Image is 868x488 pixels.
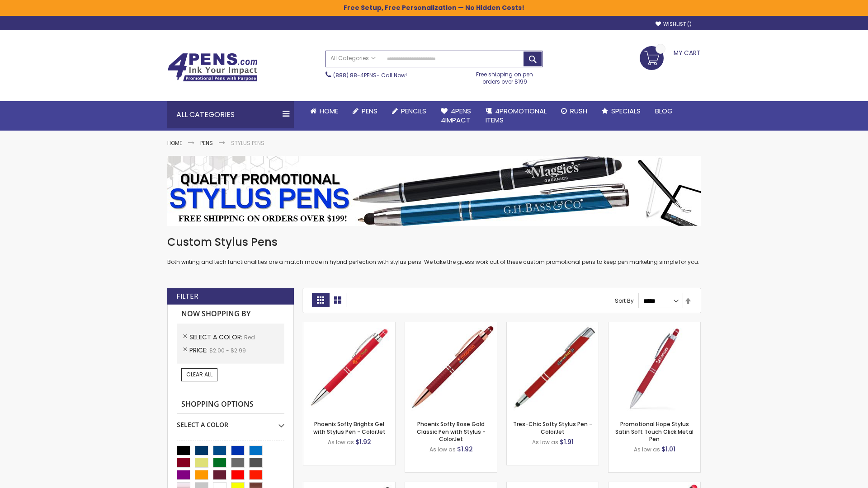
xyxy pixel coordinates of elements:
[177,395,284,414] strong: Shopping Options
[429,446,456,453] span: As low as
[167,53,258,82] img: 4Pens Custom Pens and Promotional Products
[167,156,701,226] img: Stylus Pens
[333,71,377,79] a: (888) 88-4PENS
[656,21,692,28] a: Wishlist
[177,305,284,324] strong: Now Shopping by
[167,235,701,249] h1: Custom Stylus Pens
[312,293,329,307] strong: Grid
[200,139,213,147] a: Pens
[457,445,473,454] span: $1.92
[609,322,700,414] img: Promotional Hope Stylus Satin Soft Touch Click Metal Pen-Red
[330,55,376,62] span: All Categories
[634,446,660,453] span: As low as
[303,101,345,121] a: Home
[385,101,434,121] a: Pencils
[244,333,255,341] span: Red
[661,445,675,454] span: $1.01
[615,297,634,305] label: Sort By
[648,101,680,121] a: Blog
[570,106,587,116] span: Rush
[441,106,471,125] span: 4Pens 4impact
[313,420,386,435] a: Phoenix Softy Brights Gel with Stylus Pen - ColorJet
[405,322,497,414] img: Phoenix Softy Rose Gold Classic Pen with Stylus - ColorJet-Red
[507,322,599,329] a: Tres-Chic Softy Stylus Pen - ColorJet-Red
[362,106,377,116] span: Pens
[478,101,554,131] a: 4PROMOTIONALITEMS
[417,420,486,442] a: Phoenix Softy Rose Gold Classic Pen with Stylus - ColorJet
[303,322,395,329] a: Phoenix Softy Brights Gel with Stylus Pen - ColorJet-Red
[209,347,246,354] span: $2.00 - $2.99
[326,51,380,66] a: All Categories
[467,67,543,85] div: Free shipping on pen orders over $199
[328,438,354,446] span: As low as
[231,139,264,147] strong: Stylus Pens
[609,322,700,329] a: Promotional Hope Stylus Satin Soft Touch Click Metal Pen-Red
[513,420,592,435] a: Tres-Chic Softy Stylus Pen - ColorJet
[655,106,673,116] span: Blog
[186,371,212,378] span: Clear All
[532,438,558,446] span: As low as
[507,322,599,414] img: Tres-Chic Softy Stylus Pen - ColorJet-Red
[189,346,209,355] span: Price
[167,101,294,128] div: All Categories
[176,291,198,301] strong: Filter
[177,414,284,429] div: Select A Color
[611,106,641,116] span: Specials
[554,101,594,121] a: Rush
[401,106,426,116] span: Pencils
[560,437,574,446] span: $1.91
[333,71,407,79] span: - Call Now!
[405,322,497,329] a: Phoenix Softy Rose Gold Classic Pen with Stylus - ColorJet-Red
[615,420,693,442] a: Promotional Hope Stylus Satin Soft Touch Click Metal Pen
[303,322,395,414] img: Phoenix Softy Brights Gel with Stylus Pen - ColorJet-Red
[594,101,648,121] a: Specials
[189,333,244,342] span: Select A Color
[320,106,338,116] span: Home
[355,437,371,446] span: $1.92
[167,235,701,266] div: Both writing and tech functionalities are a match made in hybrid perfection with stylus pens. We ...
[434,101,478,131] a: 4Pens4impact
[181,368,217,381] a: Clear All
[167,139,182,147] a: Home
[345,101,385,121] a: Pens
[486,106,547,125] span: 4PROMOTIONAL ITEMS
